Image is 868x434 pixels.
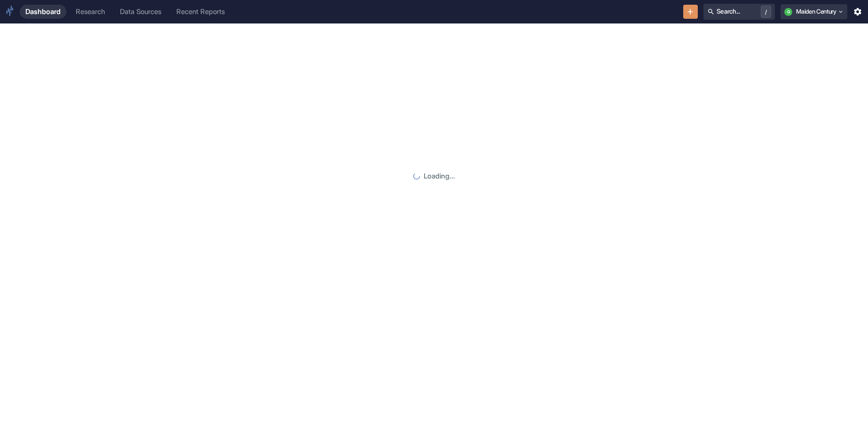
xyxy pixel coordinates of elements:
[784,8,792,16] div: Q
[171,5,230,19] a: Recent Reports
[70,5,110,19] a: Research
[20,5,66,19] a: Dashboard
[176,8,225,16] div: Recent Reports
[703,4,775,20] button: Search.../
[114,5,167,19] a: Data Sources
[683,5,698,19] button: New Resource
[76,8,105,16] div: Research
[120,8,161,16] div: Data Sources
[25,8,61,16] div: Dashboard
[781,4,847,19] button: QMaiden Century
[424,171,455,181] p: Loading...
